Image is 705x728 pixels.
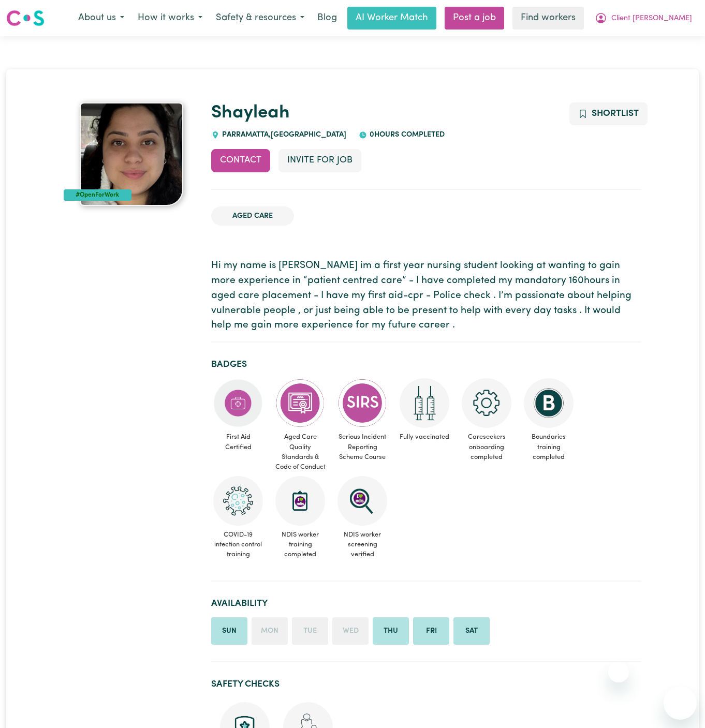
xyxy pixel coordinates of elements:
li: Available on Saturday [453,617,490,645]
button: Safety & resources [209,7,311,29]
button: Add to shortlist [569,102,648,125]
a: Blog [311,7,343,29]
img: Shayleah [80,102,183,206]
a: Shayleah's profile picture'#OpenForWork [64,102,199,206]
li: Available on Thursday [373,617,409,645]
img: Care and support worker has received 2 doses of COVID-19 vaccine [400,378,449,428]
span: NDIS worker training completed [273,526,327,564]
span: First Aid Certified [211,428,265,456]
li: Unavailable on Wednesday [332,617,369,645]
h2: Safety Checks [211,679,641,690]
img: CS Academy: Aged Care Quality Standards & Code of Conduct course completed [275,378,325,428]
li: Available on Friday [413,617,449,645]
span: COVID-19 infection control training [211,526,265,564]
iframe: Close message [608,662,629,682]
li: Available on Sunday [211,617,247,645]
span: Boundaries training completed [522,428,576,466]
img: CS Academy: Careseekers Onboarding course completed [462,378,511,428]
span: Aged Care Quality Standards & Code of Conduct [273,428,327,476]
span: Client [PERSON_NAME] [611,13,692,24]
li: Unavailable on Monday [252,617,288,645]
span: PARRAMATTA , [GEOGRAPHIC_DATA] [219,131,346,139]
h2: Badges [211,359,641,370]
img: CS Academy: Boundaries in care and support work course completed [524,378,574,428]
img: CS Academy: Introduction to NDIS Worker Training course completed [275,476,325,526]
img: Care and support worker has completed First Aid Certification [213,378,263,428]
span: Careseekers onboarding completed [460,428,513,466]
button: How it works [131,7,209,29]
a: Shayleah [211,104,290,122]
li: Unavailable on Tuesday [292,617,328,645]
button: About us [71,7,131,29]
a: Careseekers logo [6,6,45,30]
p: Hi my name is [PERSON_NAME] im a first year nursing student looking at wanting to gain more exper... [211,259,641,333]
img: Careseekers logo [6,9,45,27]
span: Fully vaccinated [398,428,451,446]
span: Serious Incident Reporting Scheme Course [335,428,389,466]
img: NDIS Worker Screening Verified [337,476,387,526]
h2: Availability [211,598,641,609]
span: NDIS worker screening verified [335,526,389,564]
img: CS Academy: COVID-19 Infection Control Training course completed [213,476,263,526]
iframe: Button to launch messaging window [664,687,697,720]
button: My Account [588,7,699,29]
a: Post a job [445,7,504,29]
a: Find workers [512,7,584,29]
span: Shortlist [592,109,639,118]
li: Aged Care [211,206,294,226]
span: 0 hours completed [367,131,445,139]
button: Invite for Job [278,149,361,172]
div: #OpenForWork [64,189,131,201]
img: CS Academy: Serious Incident Reporting Scheme course completed [337,378,387,428]
button: Contact [211,149,270,172]
a: AI Worker Match [347,7,436,29]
